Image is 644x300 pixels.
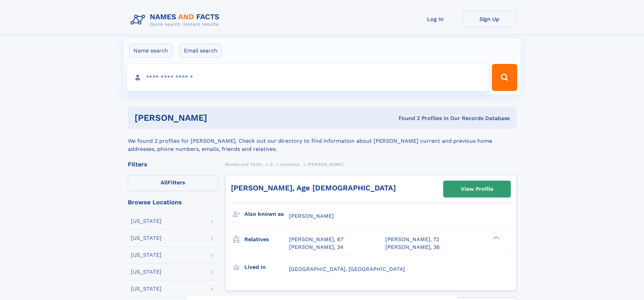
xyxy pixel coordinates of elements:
[131,235,162,241] div: [US_STATE]
[281,160,300,168] a: Gurmeza
[128,199,218,205] div: Browse Locations
[244,261,289,273] h3: Lived in
[270,160,273,168] a: G
[289,236,343,243] a: [PERSON_NAME], 67
[385,236,439,243] a: [PERSON_NAME], 72
[281,162,300,167] span: Gurmeza
[461,181,493,197] div: View Profile
[128,129,517,153] div: We found 2 profiles for [PERSON_NAME]. Check out our directory to find information about [PERSON_...
[127,64,489,91] input: search input
[161,179,168,186] span: All
[307,162,343,167] span: [PERSON_NAME]
[128,11,225,29] img: Logo Names and Facts
[128,175,218,191] label: Filters
[270,162,273,167] span: G
[135,114,303,122] h1: [PERSON_NAME]
[385,244,440,251] a: [PERSON_NAME], 36
[131,252,162,258] div: [US_STATE]
[289,266,405,272] span: [GEOGRAPHIC_DATA], [GEOGRAPHIC_DATA]
[492,64,517,91] button: Search Button
[128,161,218,167] div: Filters
[444,181,510,197] a: View Profile
[131,218,162,224] div: [US_STATE]
[303,115,510,122] div: Found 2 Profiles In Our Records Database
[244,234,289,245] h3: Relatives
[231,184,396,192] a: [PERSON_NAME], Age [DEMOGRAPHIC_DATA]
[131,286,162,292] div: [US_STATE]
[408,11,462,27] a: Log In
[131,269,162,275] div: [US_STATE]
[225,160,262,168] a: Names and Facts
[492,236,500,240] div: ❯
[289,244,343,251] a: [PERSON_NAME], 34
[180,44,222,58] label: Email search
[129,44,172,58] label: Name search
[462,11,517,27] a: Sign Up
[244,208,289,220] h3: Also known as
[289,213,334,219] span: [PERSON_NAME]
